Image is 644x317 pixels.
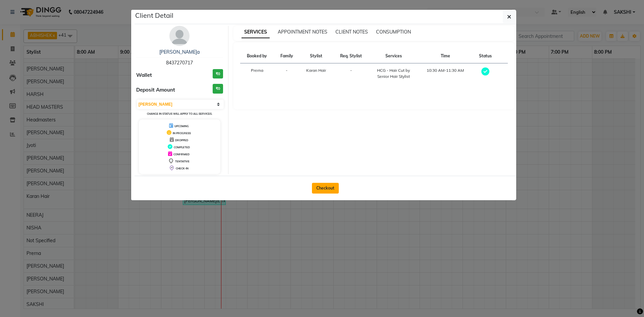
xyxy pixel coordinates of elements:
span: COMPLETED [174,146,190,149]
span: UPCOMING [174,124,189,128]
span: Karan Hair [306,68,326,73]
td: - [333,63,369,84]
h5: Client Detail [135,10,173,20]
span: SERVICES [241,26,270,38]
th: Req. Stylist [333,49,369,63]
div: HCG - Hair Cut by Senior Hair Stylist [373,67,414,80]
img: avatar [169,26,190,46]
a: [PERSON_NAME]a [159,49,200,55]
span: CLIENT NOTES [335,29,368,35]
th: Time [418,49,473,63]
span: CONFIRMED [173,153,190,156]
h3: ₹0 [213,69,223,79]
th: Family [274,49,299,63]
span: CHECK-IN [176,167,189,170]
span: Deposit Amount [136,86,175,94]
h3: ₹0 [213,84,223,94]
span: IN PROGRESS [173,131,191,135]
span: 8437270717 [166,60,193,66]
span: TENTATIVE [175,160,190,163]
th: Stylist [299,49,333,63]
small: Change in status will apply to all services. [147,112,212,115]
th: Status [473,49,498,63]
th: Booked by [240,49,274,63]
span: Wallet [136,71,152,79]
td: Prerna [240,63,274,84]
button: Checkout [312,183,339,194]
td: - [274,63,299,84]
th: Services [369,49,418,63]
td: 10:30 AM-11:30 AM [418,63,473,84]
span: DROPPED [175,139,188,142]
span: APPOINTMENT NOTES [278,29,327,35]
span: CONSUMPTION [376,29,411,35]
